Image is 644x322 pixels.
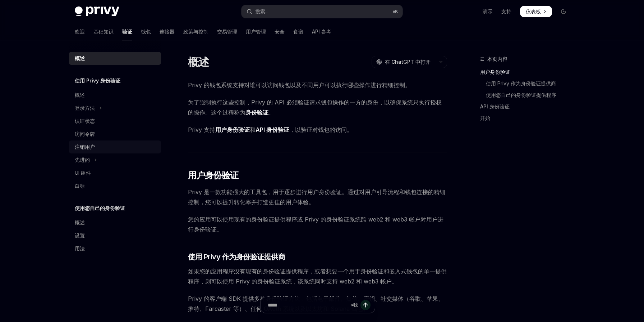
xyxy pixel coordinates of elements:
[486,80,556,86] font: 使用 Privy 作为身份验证提供商
[501,8,511,15] a: 支持
[483,8,493,14] font: 演示
[160,23,175,40] a: 连接器
[69,140,161,153] a: 注销用户
[69,179,161,192] a: 白标
[480,103,510,109] font: API 身份验证
[275,23,285,40] a: 安全
[486,92,556,98] font: 使用您自己的身份验证提供程序
[215,126,250,133] font: 用户身份验证
[69,216,161,229] a: 概述
[75,131,95,137] font: 访问令牌
[188,126,215,133] font: Privy 支持
[160,28,175,35] font: 连接器
[501,8,511,14] font: 支持
[69,89,161,102] a: 概述
[75,170,91,176] font: UI 组件
[487,56,507,62] font: 本页内容
[293,28,303,35] font: 食谱
[480,112,575,124] a: 开始
[385,59,431,65] font: 在 ChatGPT 中打开
[69,128,161,140] a: 访问令牌
[75,205,125,211] font: 使用您自己的身份验证
[246,23,266,40] a: 用户管理
[75,157,90,163] font: 先进的
[75,28,85,35] font: 欢迎
[69,166,161,179] a: UI 组件
[75,219,85,225] font: 概述
[69,115,161,128] a: 认证状态
[188,295,444,312] font: Privy 的客户端 SDK 提供多种身份验证方法，包括电子邮件、短信、密钥、社交媒体（谷歌、苹果、推特、Farcaster 等）、任何 OAuth 系统以及以太坊和 Solana 钱包。
[75,232,85,238] font: 设置
[75,77,120,84] font: 使用 Privy 身份验证
[558,6,569,17] button: 切换暗模式
[69,102,161,115] button: 切换登录方法部分
[75,6,119,17] img: 深色标志
[250,126,256,133] font: 和
[256,126,289,133] font: API 身份验证
[93,23,114,40] a: 基础知识
[188,216,443,233] font: 您的应用可以使用现有的身份验证提供程序或 Privy 的身份验证系统跨 web2 和 web3 帐户对用户进行身份验证。
[289,126,353,133] font: ，以验证对钱包的访问。
[75,105,95,111] font: 登录方法
[75,183,85,189] font: 白标
[141,28,151,35] font: 钱包
[483,8,493,15] a: 演示
[480,115,490,121] font: 开始
[141,23,151,40] a: 钱包
[188,188,445,206] font: Privy 是一款功能强大的工具包，用于逐步进行用户身份验证。通过对用户引导流程和钱包连接的精细控制，您可以提升转化率并打造更佳的用户体验。
[360,300,371,310] button: 发送消息
[312,23,331,40] a: API 参考
[75,118,95,124] font: 认证状态
[183,23,208,40] a: 政策与控制
[188,252,285,261] font: 使用 Privy 作为身份验证提供商
[268,297,348,313] input: 提问...
[395,9,398,14] font: K
[188,81,411,89] font: Privy 的钱包系统支持对谁可以访问钱包以及不同用户可以执行哪些操作进行精细控制。
[183,28,208,35] font: 政策与控制
[372,56,435,68] button: 在 ChatGPT 中打开
[526,8,541,14] font: 仪表板
[69,229,161,242] a: 设置
[75,92,85,98] font: 概述
[75,55,85,61] font: 概述
[245,109,268,116] font: 身份验证
[188,99,442,116] font: 为了强制执行这些控制，Privy 的 API 必须验证请求钱包操作的一方的身份，以确保系统只执行授权的操作。这个过程称为
[480,78,575,89] a: 使用 Privy 作为身份验证提供商
[217,23,237,40] a: 交易管理
[188,55,209,68] font: 概述
[188,268,447,285] font: 如果您的应用程序没有现有的身份验证提供程序，或者想要一个用于身份验证和嵌入式钱包的单一提供程序，则可以使用 Privy 的身份验证系统，该系统同时支持 web2 和 web3 帐户。
[480,66,575,78] a: 用户身份验证
[69,52,161,65] a: 概述
[75,23,85,40] a: 欢迎
[268,109,274,116] font: 。
[188,170,238,180] font: 用户身份验证
[246,28,266,35] font: 用户管理
[75,144,95,150] font: 注销用户
[75,245,85,251] font: 用法
[69,242,161,255] a: 用法
[480,101,575,112] a: API 身份验证
[255,8,268,14] font: 搜索...
[520,6,552,17] a: 仪表板
[122,28,132,35] font: 验证
[217,28,237,35] font: 交易管理
[93,28,114,35] font: 基础知识
[122,23,132,40] a: 验证
[480,69,510,75] font: 用户身份验证
[393,9,395,14] font: ⌘
[480,89,575,101] a: 使用您自己的身份验证提供程序
[293,23,303,40] a: 食谱
[312,28,331,35] font: API 参考
[275,28,285,35] font: 安全
[69,153,161,166] button: 切换高级部分
[241,5,402,18] button: 打开搜索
